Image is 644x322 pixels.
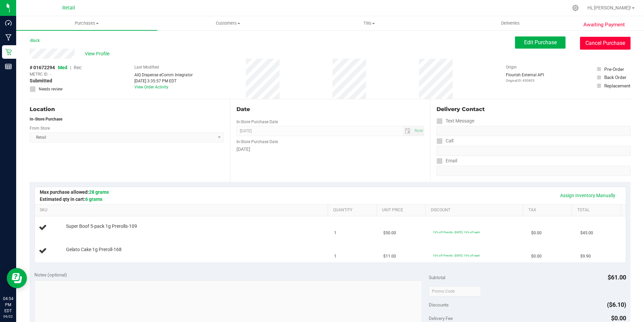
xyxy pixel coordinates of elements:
[134,72,193,78] div: AIQ Dispense eComm Integrator
[429,299,449,311] span: Discounts
[157,16,298,30] a: Customers
[429,286,481,296] input: Promo Code
[437,116,474,126] label: Text Message
[39,86,63,92] span: Needs review
[40,208,325,213] a: SKU
[437,146,631,156] input: Format: (999) 999-9999
[531,253,542,260] span: $0.00
[440,16,581,30] a: Deliveries
[607,301,626,308] span: ($6.10)
[236,119,278,125] label: In-Store Purchase Date
[5,49,12,55] inline-svg: Retail
[429,275,445,280] span: Subtotal
[34,272,67,277] span: Notes (optional)
[587,5,631,10] span: Hi, [PERSON_NAME]!
[608,274,626,281] span: $61.00
[134,64,159,70] label: Last Modified
[433,254,480,257] span: 10% off Prerolls - [DATE]: 10% off each
[433,231,480,234] span: 10% off Prerolls - [DATE]: 10% off each
[66,246,122,253] span: Gelato Cake 1g Preroll-168
[30,64,55,71] span: # 01672294
[236,139,278,145] label: In-Store Purchase Date
[334,230,336,236] span: 1
[3,314,13,319] p: 09/22
[66,223,137,230] span: Super Boof 5-pack 1g Prerolls-109
[158,20,298,26] span: Customers
[30,105,224,113] div: Location
[299,16,440,30] a: Tills
[3,296,13,314] p: 04:54 PM EDT
[604,82,630,89] div: Replacement
[5,20,12,26] inline-svg: Dashboard
[528,208,569,213] a: Tax
[515,36,566,49] button: Edit Purchase
[580,37,631,50] button: Cancel Purchase
[30,125,50,131] label: From Store
[30,77,52,84] span: Submitted
[236,105,424,113] div: Date
[134,85,168,89] a: View Order Activity
[383,253,396,260] span: $11.00
[580,253,591,260] span: $9.90
[531,230,542,236] span: $0.00
[437,105,631,113] div: Delivery Contact
[611,315,626,322] span: $0.00
[236,146,424,153] div: [DATE]
[604,66,624,73] div: Pre-Order
[583,21,625,29] span: Awaiting Payment
[85,50,112,57] span: View Profile
[437,156,457,166] label: Email
[383,230,396,236] span: $50.00
[506,72,544,83] div: Flourish External API
[429,316,453,321] span: Delivery Fee
[604,74,626,81] div: Back Order
[382,208,423,213] a: Unit Price
[16,16,157,30] a: Purchases
[40,189,109,195] span: Max purchase allowed:
[7,268,27,288] iframe: Resource center
[334,253,336,260] span: 1
[5,34,12,41] inline-svg: Manufacturing
[571,5,580,11] div: Manage settings
[437,136,453,146] label: Call
[40,196,102,202] span: Estimated qty in cart:
[431,208,520,213] a: Discount
[50,71,51,77] span: -
[506,78,544,83] p: Original ID: 430803
[5,63,12,70] inline-svg: Reports
[492,20,529,26] span: Deliveries
[62,5,75,11] span: Retail
[16,20,157,26] span: Purchases
[580,230,593,236] span: $45.00
[70,65,71,70] span: |
[506,64,517,70] label: Origin
[437,126,631,136] input: Format: (999) 999-9999
[58,65,67,70] span: Med
[577,208,618,213] a: Total
[74,65,82,70] span: Rec
[30,38,40,43] a: Back
[85,196,102,202] span: 6 grams
[30,117,62,122] strong: In-Store Purchase
[89,189,109,195] span: 28 grams
[333,208,374,213] a: Quantity
[134,78,193,84] div: [DATE] 3:35:57 PM EDT
[299,20,440,26] span: Tills
[30,71,49,77] span: METRC ID:
[524,39,557,46] span: Edit Purchase
[556,190,620,201] a: Assign Inventory Manually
